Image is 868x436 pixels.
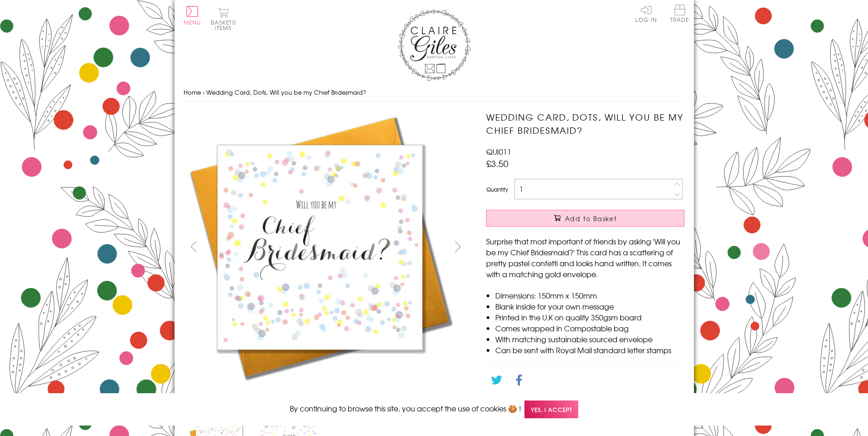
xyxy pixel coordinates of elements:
li: Printed in the U.K on quality 350gsm board [495,312,684,323]
p: Surprise that most important of friends by asking 'Will you be my Chief Bridesmaid?' This card ha... [486,236,684,279]
button: Basket0 items [211,7,236,30]
label: Quantity [486,185,508,193]
span: › [203,88,205,96]
a: Trade [670,5,689,24]
span: Add to Basket [565,214,617,223]
li: With matching sustainable sourced envelope [495,334,684,345]
span: £3.50 [486,157,508,170]
span: 0 items [215,18,236,32]
li: Comes wrapped in Compostable bag [495,323,684,334]
nav: breadcrumbs [184,83,685,102]
li: Blank inside for your own message [495,301,684,312]
span: Menu [184,18,201,26]
a: Log In [635,5,657,22]
button: prev [184,236,204,257]
span: Trade [670,5,689,22]
span: Wedding Card, Dots, Will you be my Chief Bridesmaid? [206,88,366,96]
a: Home [184,88,201,96]
img: Claire Giles Greetings Cards [398,9,471,81]
h1: Wedding Card, Dots, Will you be my Chief Bridesmaid? [486,111,684,137]
button: next [447,236,468,257]
span: QUI011 [486,146,511,157]
li: Can be sent with Royal Mail standard letter stamps [495,345,684,355]
img: Wedding Card, Dots, Will you be my Chief Bridesmaid? [184,111,457,384]
li: Dimensions: 150mm x 150mm [495,290,684,301]
span: Yes, I accept [524,401,578,418]
button: Menu [184,6,201,25]
button: Add to Basket [486,210,684,227]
